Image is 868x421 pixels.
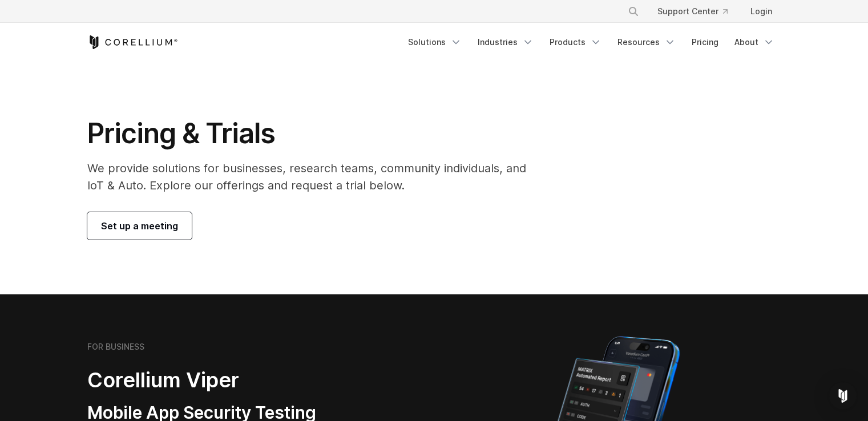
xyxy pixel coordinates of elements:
a: Industries [471,32,540,52]
div: Navigation Menu [614,1,781,22]
h2: Corellium Viper [87,367,380,393]
a: Pricing [685,32,725,52]
a: Resources [611,32,683,52]
button: Search [623,1,644,22]
a: Support Center [648,1,737,22]
a: Login [741,1,781,22]
p: We provide solutions for businesses, research teams, community individuals, and IoT & Auto. Explo... [87,160,542,194]
div: Navigation Menu [401,32,781,52]
a: Solutions [401,32,469,52]
h1: Pricing & Trials [87,116,542,151]
a: Corellium Home [87,35,178,49]
span: Set up a meeting [101,219,178,233]
h6: FOR BUSINESS [87,342,144,352]
a: Products [543,32,608,52]
a: Set up a meeting [87,212,192,240]
div: Open Intercom Messenger [829,382,857,410]
a: About [728,32,781,52]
